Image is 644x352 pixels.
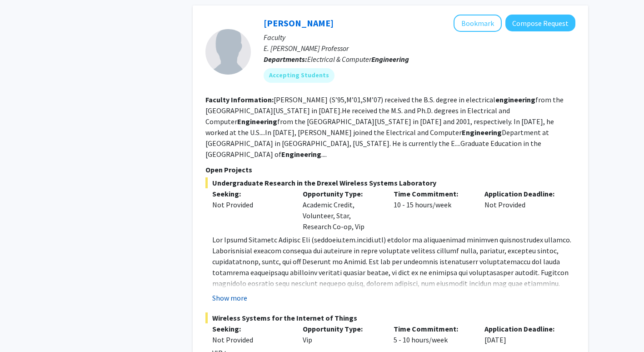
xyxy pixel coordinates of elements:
div: Vip [296,323,387,345]
p: Application Deadline: [484,323,562,334]
p: Time Commitment: [394,323,471,334]
b: Faculty Information: [205,95,274,104]
span: Wireless Systems for the Internet of Things [205,312,575,323]
div: 10 - 15 hours/week [387,188,478,232]
p: Lor Ipsumd Sitametc Adipisc Eli (seddoeiu.tem.incidi.utl) etdolor ma aliquaenimad minimven quisno... [212,234,575,343]
p: Open Projects [205,164,575,175]
a: [PERSON_NAME] [264,17,334,29]
iframe: Chat [7,311,39,345]
mat-chip: Accepting Students [264,68,334,83]
p: Seeking: [212,323,290,334]
button: Show more [212,292,247,303]
span: Electrical & Computer [307,55,409,64]
b: Engineering [281,150,321,159]
b: Engineering [371,55,409,64]
b: Engineering [237,117,277,126]
div: Academic Credit, Volunteer, Star, Research Co-op, Vip [296,188,387,232]
p: Application Deadline: [484,188,562,199]
p: Time Commitment: [394,188,471,199]
p: Opportunity Type: [303,188,380,199]
p: E. [PERSON_NAME] Professor [264,43,575,54]
p: Opportunity Type: [303,323,380,334]
fg-read-more: [PERSON_NAME] (S’95,M’01,SM’07) received the B.S. degree in electrical from the [GEOGRAPHIC_DATA]... [205,95,564,159]
div: Not Provided [212,199,290,210]
p: Seeking: [212,188,290,199]
div: Not Provided [212,334,290,345]
button: Compose Request to Kapil Dandekar [505,15,575,31]
b: Departments: [264,55,307,64]
div: 5 - 10 hours/week [387,323,478,345]
b: engineering [495,95,535,104]
div: [DATE] [478,323,569,345]
b: Engineering [462,128,502,137]
p: Faculty [264,32,575,43]
span: Undergraduate Research in the Drexel Wireless Systems Laboratory [205,177,575,188]
button: Add Kapil Dandekar to Bookmarks [454,15,502,32]
div: Not Provided [478,188,569,232]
